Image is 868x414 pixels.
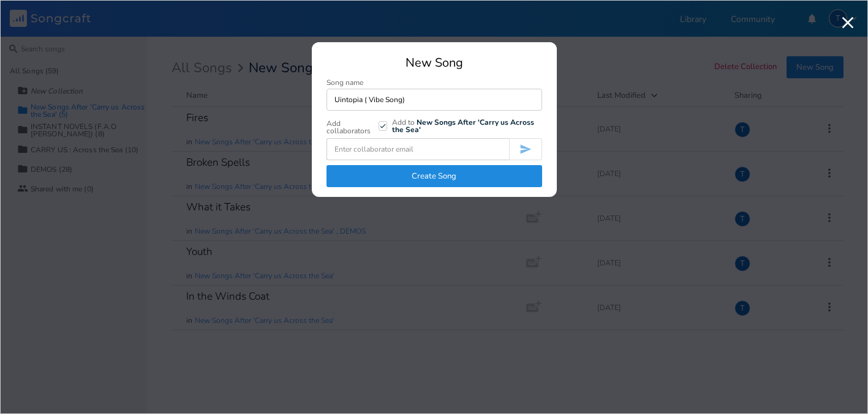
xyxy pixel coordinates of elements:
input: Enter song name [326,89,542,111]
span: Add to [392,117,534,135]
input: Enter collaborator email [326,138,509,160]
button: Create Song [326,165,542,187]
div: Song name [326,79,542,86]
div: New Song [326,57,542,69]
div: Add collaborators [326,120,379,135]
button: Invite [509,138,542,160]
b: New Songs After 'Carry us Across the Sea' [392,117,534,135]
